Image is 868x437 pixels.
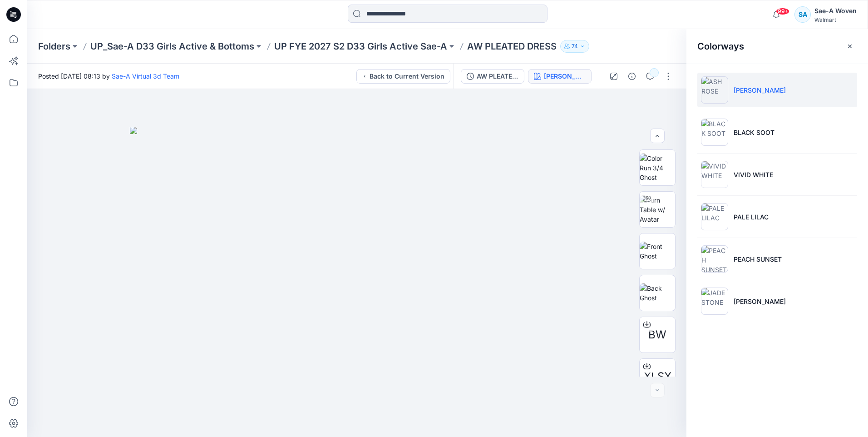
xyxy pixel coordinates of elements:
[734,128,774,137] p: BLACK SOOT
[477,71,518,81] div: AW PLEATED DRESS_FULL COLORWAYS
[734,85,786,95] p: [PERSON_NAME]
[560,40,589,53] button: 74
[701,161,728,188] img: VIVID WHITE
[701,245,728,273] img: PEACH SUNSET
[130,127,584,437] img: eyJhbGciOiJIUzI1NiIsImtpZCI6IjAiLCJzbHQiOiJzZXMiLCJ0eXAiOiJKV1QifQ.eyJkYXRhIjp7InR5cGUiOiJzdG9yYW...
[734,254,782,264] p: PEACH SUNSET
[734,170,773,179] p: VIVID WHITE
[701,76,728,104] img: ASH ROSE
[776,8,789,15] span: 99+
[461,69,524,84] button: AW PLEATED DRESS_FULL COLORWAYS
[572,41,578,51] p: 74
[640,242,675,261] img: Front Ghost
[814,16,857,23] div: Walmart
[640,154,675,182] img: Color Run 3/4 Ghost
[544,71,586,81] div: [PERSON_NAME]
[648,327,666,343] span: BW
[734,297,786,306] p: [PERSON_NAME]
[528,69,592,84] button: [PERSON_NAME]
[640,195,675,224] img: Turn Table w/ Avatar
[90,40,254,53] a: UP_Sae-A D33 Girls Active & Bottoms
[640,283,675,303] img: Back Ghost
[112,72,179,80] a: Sae-A Virtual 3d Team
[274,40,447,53] a: UP FYE 2027 S2 D33 Girls Active Sae-A
[38,71,179,81] span: Posted [DATE] 08:13 by
[701,119,728,146] img: BLACK SOOT
[701,203,728,230] img: PALE LILAC
[814,5,857,16] div: Sae-A Woven
[625,69,639,84] button: Details
[701,288,728,315] img: JADE STONE
[794,6,811,23] div: SA
[644,368,671,385] span: XLSX
[356,69,450,84] button: Back to Current Version
[734,212,769,222] p: PALE LILAC
[467,40,557,53] p: AW PLEATED DRESS
[38,40,70,53] a: Folders
[697,41,744,52] h2: Colorways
